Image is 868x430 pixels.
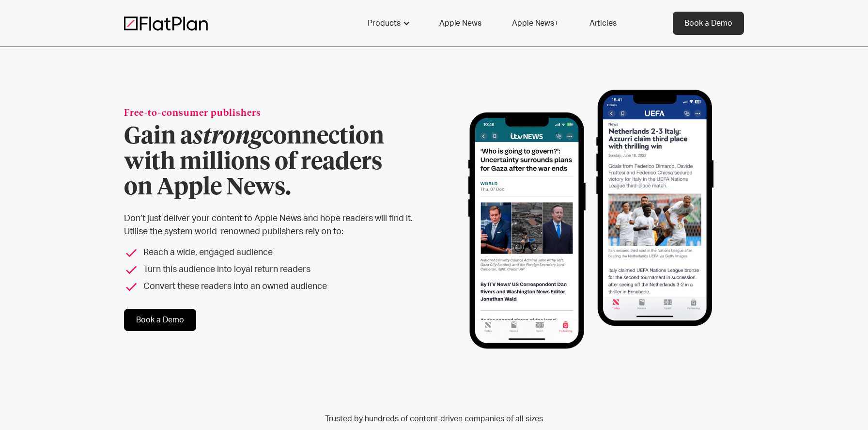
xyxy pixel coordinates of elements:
div: Free-to-consumer publishers [124,107,430,120]
a: Apple News+ [500,12,570,35]
em: strong [193,125,262,148]
a: Apple News [428,12,493,35]
h1: Gain a connection with millions of readers on Apple News. [124,124,430,201]
a: Articles [578,12,628,35]
p: Don’t just deliver your content to Apple News and hope readers will find it. Utilise the system w... [124,212,430,239]
div: Products [356,12,420,35]
div: Book a Demo [684,17,732,29]
h2: Trusted by hundreds of content-driven companies of all sizes [124,414,744,424]
li: Reach a wide, engaged audience [124,246,430,259]
a: Book a Demo [673,12,744,35]
li: Turn this audience into loyal return readers [124,263,430,276]
li: Convert these readers into an owned audience [124,280,430,293]
a: Book a Demo [124,309,196,331]
div: Products [368,17,401,29]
